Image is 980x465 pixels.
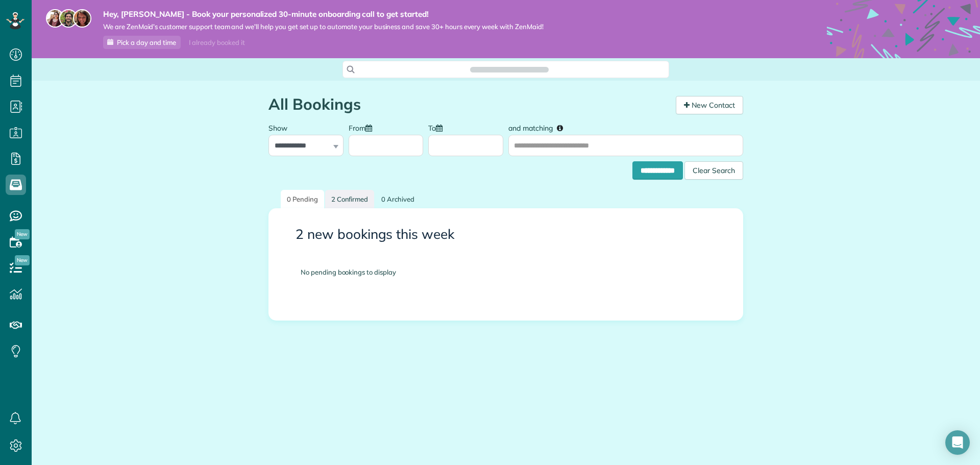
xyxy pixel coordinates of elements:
[117,38,176,46] span: Pick a day and time
[508,118,570,137] label: and matching
[59,9,78,28] img: jorge-587dff0eeaa6aab1f244e6dc62b8924c3b6ad411094392a53c71c6c4a576187d.jpg
[285,252,726,292] div: No pending bookings to display
[325,190,375,209] a: 2 Confirmed
[281,190,324,209] a: 0 Pending
[296,227,716,242] h3: 2 new bookings this week
[183,36,251,49] div: I already booked it
[73,9,91,28] img: michelle-19f622bdf1676172e81f8f8fba1fb50e276960ebfe0243fe18214015130c80e4.jpg
[375,190,421,209] a: 0 Archived
[103,9,544,19] strong: Hey, [PERSON_NAME] - Book your personalized 30-minute onboarding call to get started!
[103,36,181,49] a: Pick a day and time
[676,96,743,114] a: New Contact
[46,9,64,28] img: maria-72a9807cf96188c08ef61303f053569d2e2a8a1cde33d635c8a3ac13582a053d.jpg
[945,430,970,455] div: Open Intercom Messenger
[349,118,377,137] label: From
[480,64,538,75] span: Search ZenMaid…
[684,161,743,180] div: Clear Search
[103,22,544,31] span: We are ZenMaid’s customer support team and we’ll help you get set up to automate your business an...
[684,163,743,172] a: Clear Search
[15,255,30,265] span: New
[268,96,668,113] h1: All Bookings
[15,229,30,239] span: New
[428,118,448,137] label: To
